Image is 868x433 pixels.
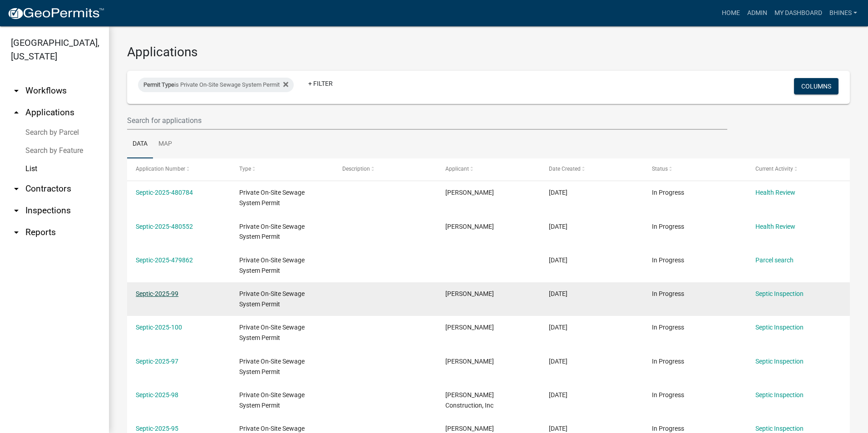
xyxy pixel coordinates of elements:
span: Gary Cheesman [445,223,494,230]
datatable-header-cell: Status [643,158,746,180]
span: Description [342,166,370,172]
a: Septic-2025-100 [136,324,182,331]
span: 09/10/2025 [549,391,567,399]
i: arrow_drop_down [11,85,22,96]
a: Septic Inspection [755,358,804,365]
i: arrow_drop_down [11,205,22,216]
span: In Progress [652,290,684,297]
datatable-header-cell: Type [230,158,333,180]
a: Septic Inspection [755,290,804,297]
span: In Progress [652,358,684,365]
span: Neal Grogan [445,290,494,297]
datatable-header-cell: Date Created [540,158,643,180]
span: 09/16/2025 [549,290,567,297]
span: John Hack II [445,358,494,365]
span: John Hack II [445,189,494,196]
a: Map [153,130,178,159]
span: 09/08/2025 [549,425,567,432]
a: Parcel search [755,256,794,264]
a: + Filter [301,75,340,92]
span: Poisel Construction, Inc [445,391,494,409]
span: Private On-Site Sewage System Permit [239,391,305,409]
h3: Applications [127,44,850,60]
a: My Dashboard [771,5,826,22]
a: Septic Inspection [755,425,804,432]
span: Private On-Site Sewage System Permit [239,358,305,375]
a: Septic Inspection [755,324,804,331]
datatable-header-cell: Current Activity [747,158,850,180]
a: Data [127,130,153,159]
span: Private On-Site Sewage System Permit [239,290,305,308]
span: Type [239,166,251,172]
span: Private On-Site Sewage System Permit [239,256,305,274]
a: Septic-2025-98 [136,391,178,399]
a: Health Review [755,223,795,230]
datatable-header-cell: Description [334,158,437,180]
i: arrow_drop_up [11,107,22,118]
span: Private On-Site Sewage System Permit [239,223,305,241]
span: 09/18/2025 [549,223,567,230]
span: 09/15/2025 [549,324,567,331]
span: Kevin Amador [445,425,494,432]
span: In Progress [652,324,684,331]
a: Septic-2025-95 [136,425,178,432]
span: 09/18/2025 [549,189,567,196]
span: In Progress [652,256,684,264]
span: Gary Cheesman [445,324,494,331]
span: Private On-Site Sewage System Permit [239,324,305,341]
a: Septic Inspection [755,391,804,399]
input: Search for applications [127,111,727,130]
span: Permit Type [143,81,174,88]
span: In Progress [652,391,684,399]
button: Columns [794,78,838,94]
span: In Progress [652,425,684,432]
datatable-header-cell: Applicant [437,158,540,180]
a: Septic-2025-480552 [136,223,193,230]
a: Health Review [755,189,795,196]
span: In Progress [652,189,684,196]
span: Status [652,166,668,172]
a: Admin [744,5,771,22]
span: Date Created [549,166,581,172]
span: 09/11/2025 [549,358,567,365]
i: arrow_drop_down [11,227,22,238]
a: Septic-2025-99 [136,290,178,297]
span: Current Activity [755,166,793,172]
a: Septic-2025-97 [136,358,178,365]
span: 09/17/2025 [549,256,567,264]
a: Home [718,5,744,22]
datatable-header-cell: Application Number [127,158,230,180]
i: arrow_drop_down [11,183,22,194]
div: is Private On-Site Sewage System Permit [138,78,294,92]
a: Septic-2025-480784 [136,189,193,196]
span: Private On-Site Sewage System Permit [239,189,305,207]
span: In Progress [652,223,684,230]
span: Application Number [136,166,185,172]
a: Septic-2025-479862 [136,256,193,264]
a: bhines [826,5,861,22]
span: Applicant [445,166,469,172]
